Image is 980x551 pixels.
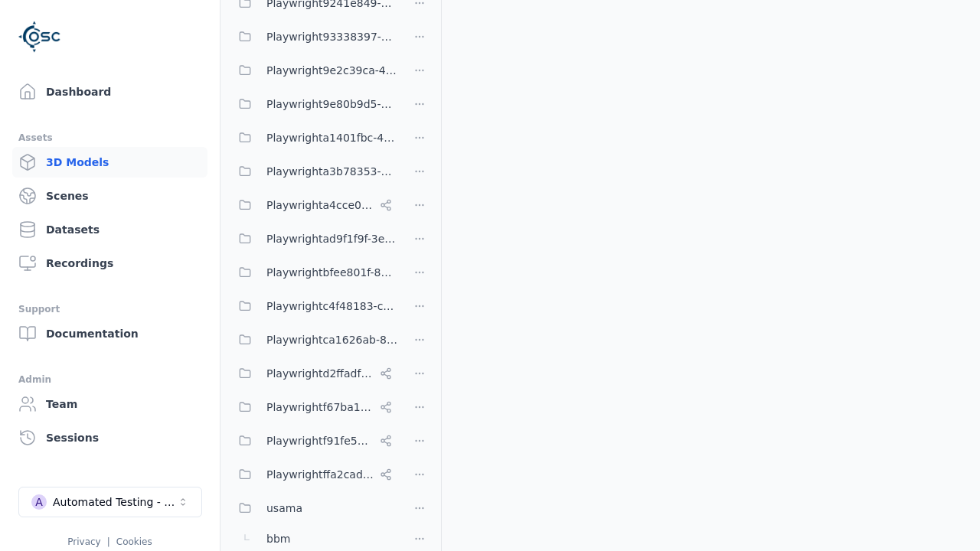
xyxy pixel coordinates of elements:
button: Playwrightad9f1f9f-3e6a-4231-8f19-c506bf64a382 [230,223,398,254]
span: Playwrightf67ba199-386a-42d1-aebc-3b37e79c7296 [266,398,374,416]
a: Privacy [67,536,100,547]
button: Playwright93338397-b2fb-421c-ae48-639c0e37edfa [230,21,398,52]
button: Playwrighta4cce06a-a8e6-4c0d-bfc1-93e8d78d750a [230,190,398,220]
span: Playwrightbfee801f-8be1-42a6-b774-94c49e43b650 [266,263,398,282]
button: Playwrightf67ba199-386a-42d1-aebc-3b37e79c7296 [230,392,398,422]
button: Playwright9e80b9d5-ab0b-4e8f-a3de-da46b25b8298 [230,89,398,119]
button: Playwrightbfee801f-8be1-42a6-b774-94c49e43b650 [230,257,398,288]
button: Playwrighta3b78353-5999-46c5-9eab-70007203469a [230,156,398,187]
button: Playwrightd2ffadf0-c973-454c-8fcf-dadaeffcb802 [230,358,398,389]
button: Playwrightf91fe523-dd75-44f3-a953-451f6070cb42 [230,425,398,456]
a: 3D Models [12,147,207,178]
span: Playwrightffa2cad8-0214-4c2f-a758-8e9593c5a37e [266,465,374,484]
a: Datasets [12,214,207,245]
button: Playwright9e2c39ca-48c3-4c03-98f4-0435f3624ea6 [230,55,398,86]
span: Playwrighta3b78353-5999-46c5-9eab-70007203469a [266,162,398,181]
a: Recordings [12,248,207,279]
span: | [107,536,110,547]
div: A [31,494,47,510]
span: Playwright93338397-b2fb-421c-ae48-639c0e37edfa [266,28,398,46]
a: Sessions [12,422,207,453]
button: Select a workspace [18,487,202,517]
span: usama [266,499,302,517]
span: Playwrightad9f1f9f-3e6a-4231-8f19-c506bf64a382 [266,230,398,248]
a: Documentation [12,318,207,349]
span: Playwright9e80b9d5-ab0b-4e8f-a3de-da46b25b8298 [266,95,398,113]
span: Playwrightf91fe523-dd75-44f3-a953-451f6070cb42 [266,432,374,450]
button: Playwrightca1626ab-8cec-4ddc-b85a-2f9392fe08d1 [230,324,398,355]
div: Admin [18,370,201,389]
div: Assets [18,129,201,147]
button: usama [230,493,398,523]
span: bbm [266,530,290,548]
div: Automated Testing - Playwright [53,494,177,510]
a: Cookies [116,536,152,547]
button: Playwrighta1401fbc-43d7-48dd-a309-be935d99d708 [230,122,398,153]
span: Playwright9e2c39ca-48c3-4c03-98f4-0435f3624ea6 [266,61,398,80]
a: Scenes [12,181,207,211]
span: Playwrighta4cce06a-a8e6-4c0d-bfc1-93e8d78d750a [266,196,374,214]
button: Playwrightffa2cad8-0214-4c2f-a758-8e9593c5a37e [230,459,398,490]
span: Playwrightca1626ab-8cec-4ddc-b85a-2f9392fe08d1 [266,331,398,349]
span: Playwrightd2ffadf0-c973-454c-8fcf-dadaeffcb802 [266,364,374,383]
a: Dashboard [12,77,207,107]
img: Logo [18,15,61,58]
span: Playwrightc4f48183-c2ad-4313-b083-d2ae2ba304bd [266,297,398,315]
span: Playwrighta1401fbc-43d7-48dd-a309-be935d99d708 [266,129,398,147]
a: Team [12,389,207,419]
div: Support [18,300,201,318]
button: Playwrightc4f48183-c2ad-4313-b083-d2ae2ba304bd [230,291,398,321]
